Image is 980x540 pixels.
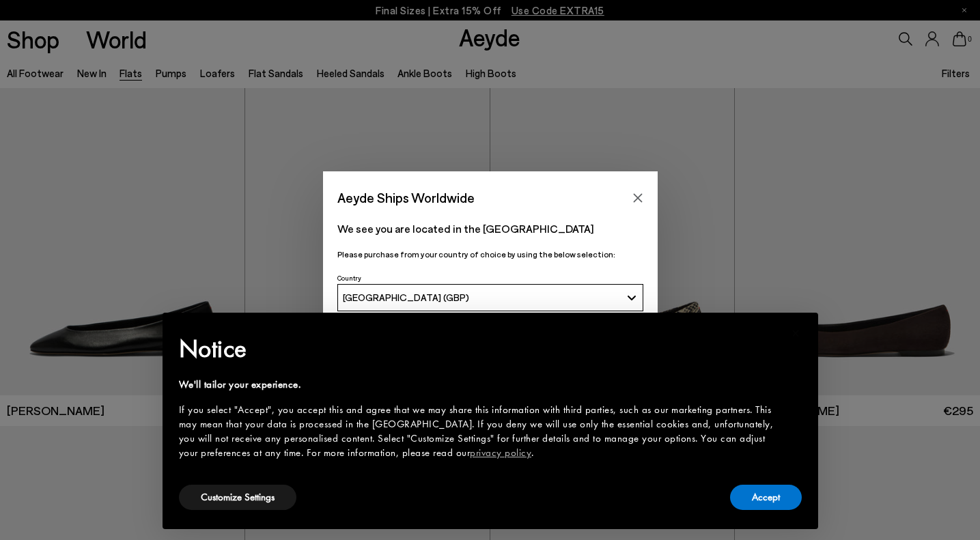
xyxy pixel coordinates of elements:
a: privacy policy [470,446,531,459]
span: × [792,322,800,343]
span: [GEOGRAPHIC_DATA] (GBP) [343,292,469,303]
span: Country [337,274,361,282]
span: Aeyde Ships Worldwide [337,186,475,210]
button: Close this notice [780,317,813,350]
button: Customize Settings [179,485,296,510]
h2: Notice [179,331,780,367]
p: We see you are located in the [GEOGRAPHIC_DATA] [337,221,643,237]
button: Close [628,188,648,208]
div: We'll tailor your experience. [179,378,780,392]
p: Please purchase from your country of choice by using the below selection: [337,248,643,261]
div: If you select "Accept", you accept this and agree that we may share this information with third p... [179,403,780,460]
button: Accept [730,485,802,510]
